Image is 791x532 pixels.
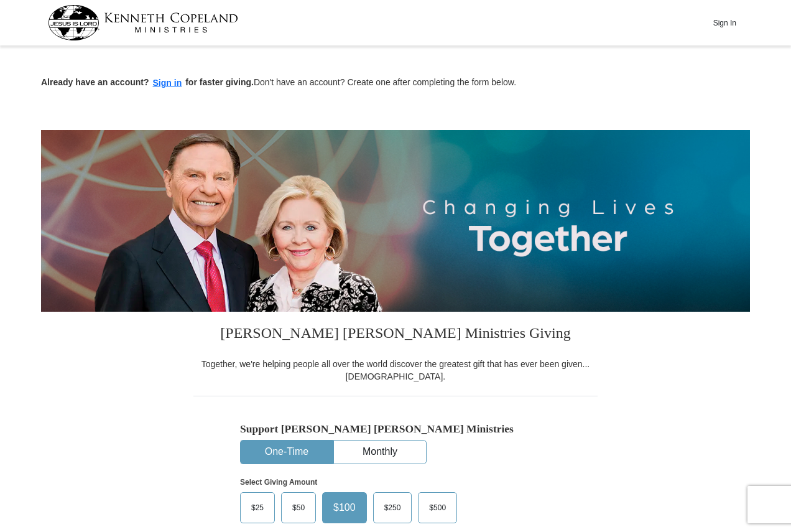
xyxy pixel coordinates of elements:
[706,13,743,32] button: Sign In
[48,5,238,40] img: kcm-header-logo.svg
[286,498,311,517] span: $50
[334,441,426,464] button: Monthly
[149,76,186,90] button: Sign in
[41,76,750,90] p: Don't have an account? Create one after completing the form below.
[240,422,551,436] h5: Support [PERSON_NAME] [PERSON_NAME] Ministries
[327,498,362,517] span: $100
[193,312,598,358] h3: [PERSON_NAME] [PERSON_NAME] Ministries Giving
[423,498,452,517] span: $500
[245,498,270,517] span: $25
[193,358,598,383] div: Together, we're helping people all over the world discover the greatest gift that has ever been g...
[240,478,317,487] strong: Select Giving Amount
[241,441,333,464] button: One-Time
[378,498,407,517] span: $250
[41,77,254,87] strong: Already have an account? for faster giving.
